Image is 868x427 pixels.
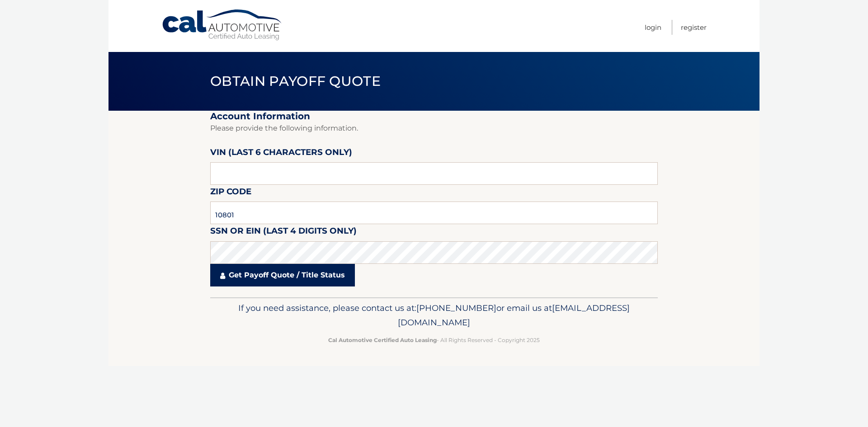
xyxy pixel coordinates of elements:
label: Zip Code [210,185,251,202]
p: Please provide the following information. [210,122,658,135]
label: SSN or EIN (last 4 digits only) [210,224,357,241]
a: Register [681,20,707,35]
a: Cal Automotive [161,9,283,41]
h2: Account Information [210,111,658,122]
span: [PHONE_NUMBER] [416,303,496,313]
label: VIN (last 6 characters only) [210,145,352,162]
a: Get Payoff Quote / Title Status [210,264,355,286]
span: Obtain Payoff Quote [210,73,381,89]
p: - All Rights Reserved - Copyright 2025 [216,335,652,345]
a: Login [645,20,661,35]
p: If you need assistance, please contact us at: or email us at [216,301,652,330]
strong: Cal Automotive Certified Auto Leasing [328,337,437,343]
